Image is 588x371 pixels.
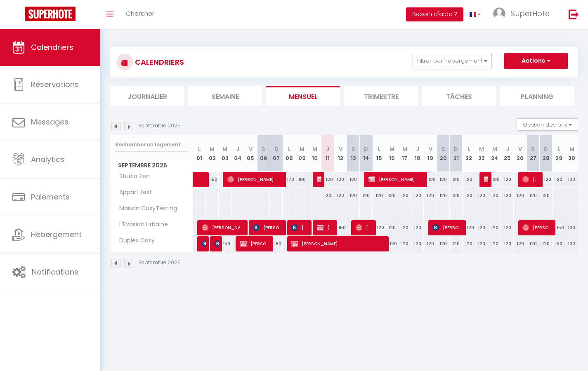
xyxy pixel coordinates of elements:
div: 120 [385,236,398,251]
div: 120 [385,220,398,235]
abbr: M [402,145,407,153]
div: 120 [475,236,488,251]
span: Appart test [112,188,154,197]
th: 03 [219,135,231,172]
th: 05 [244,135,257,172]
span: L'Evasion Urbaine [112,220,170,229]
div: 120 [321,188,334,203]
span: [PERSON_NAME] [356,220,373,235]
div: 120 [501,172,514,187]
button: Besoin d'aide ? [406,7,463,21]
span: [PERSON_NAME] [368,171,424,187]
div: 120 [527,236,539,251]
abbr: V [518,145,522,153]
abbr: J [416,145,419,153]
abbr: V [249,145,253,153]
div: 120 [424,188,437,203]
span: Patureau Léa [202,236,206,251]
abbr: M [300,145,305,153]
span: [PERSON_NAME] [522,220,552,235]
div: 120 [360,188,373,203]
abbr: S [442,145,445,153]
div: 120 [501,236,514,251]
span: Duplex Cosy [112,236,157,245]
div: 150 [553,236,565,251]
th: 06 [257,135,270,172]
div: 120 [334,188,347,203]
div: 100 [565,172,578,187]
th: 24 [488,135,501,172]
abbr: J [236,145,239,153]
span: Studio Zen [112,172,152,181]
abbr: M [390,145,394,153]
button: Ouvrir le widget de chat LiveChat [7,3,31,28]
abbr: M [210,145,215,153]
p: Septembre 2025 [138,122,181,130]
th: 19 [424,135,437,172]
div: 120 [424,236,437,251]
div: 150 [553,220,565,235]
abbr: D [454,145,458,153]
div: 180 [270,236,283,251]
span: [PERSON_NAME] [317,171,321,187]
div: 120 [347,188,360,203]
th: 27 [527,135,539,172]
div: 120 [475,188,488,203]
div: 120 [411,236,424,251]
abbr: M [312,145,317,153]
th: 10 [308,135,321,172]
span: [PERSON_NAME] [432,220,462,235]
span: [PERSON_NAME] [202,220,244,235]
div: 120 [488,236,501,251]
img: Super Booking [25,7,76,21]
th: 17 [398,135,411,172]
div: 120 [463,236,475,251]
div: 120 [385,188,398,203]
span: Réservations [31,79,79,89]
div: 120 [488,220,501,235]
th: 14 [360,135,373,172]
th: 29 [553,135,565,172]
abbr: D [274,145,279,153]
div: 100 [565,220,578,235]
div: 120 [463,172,475,187]
div: 120 [539,188,552,203]
p: Septembre 2025 [138,259,181,267]
div: 120 [334,172,347,187]
div: 120 [373,188,385,203]
div: 120 [321,172,334,187]
abbr: S [352,145,355,153]
div: 100 [565,236,578,251]
th: 20 [437,135,450,172]
abbr: M [569,145,574,153]
span: [PERSON_NAME] [227,171,283,187]
span: [PERSON_NAME] [240,236,270,251]
span: [PERSON_NAME] [291,236,385,251]
th: 12 [334,135,347,172]
th: 15 [373,135,385,172]
div: 120 [501,220,514,235]
span: Messages [31,117,68,127]
span: SuperHote [511,8,550,19]
abbr: V [429,145,432,153]
span: Calendriers [31,42,73,52]
span: [PERSON_NAME] [253,220,283,235]
div: 180 [295,172,308,187]
div: 170 [283,172,295,187]
abbr: S [531,145,535,153]
th: 01 [193,135,206,172]
div: 120 [488,172,501,187]
th: 18 [411,135,424,172]
th: 21 [450,135,463,172]
li: Trimestre [344,86,418,106]
div: 120 [463,188,475,203]
abbr: L [198,145,201,153]
abbr: L [468,145,470,153]
div: 120 [398,236,411,251]
span: [PERSON_NAME] [291,220,308,235]
abbr: L [557,145,560,153]
span: [PERSON_NAME] [317,220,334,235]
th: 30 [565,135,578,172]
span: [PERSON_NAME] [484,171,488,187]
input: Rechercher un logement... [115,137,188,152]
